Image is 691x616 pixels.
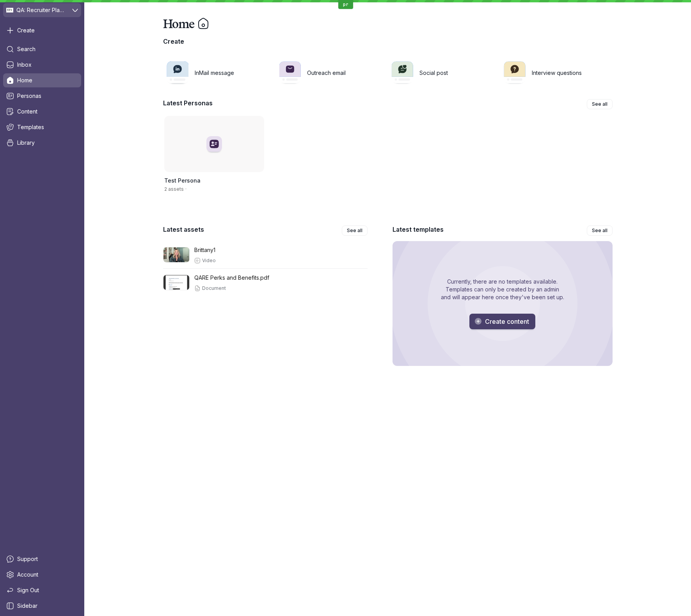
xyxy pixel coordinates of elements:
[275,58,383,88] a: Outreach email
[3,568,81,582] a: Account
[307,69,346,77] h3: Outreach email
[3,552,81,566] a: Support
[6,7,13,14] img: QA: Recruiter Playground avatar
[3,89,81,103] a: Personas
[532,69,582,77] h3: Interview questions
[17,108,37,115] span: Content
[184,186,188,192] span: ·
[342,225,368,236] a: See all
[163,241,368,268] a: Brittany1Video
[485,318,529,325] span: Create content
[418,278,587,301] div: Currently, there are no templates available. Templates can only be created by an admin and will a...
[3,58,81,72] a: Inbox
[163,247,190,262] img: 80676d1b-29b4-4236-b005-d48cb770883c_poster.0000001.jpg
[17,27,35,34] span: Create
[3,136,81,150] a: Library
[500,58,608,88] a: Interview questions
[164,177,201,184] span: Test Persona
[163,99,213,107] p: Latest Personas
[17,555,38,563] span: Support
[163,115,263,202] a: Test Persona2 assets·
[201,285,226,291] p: Document
[469,314,535,329] button: Create content
[388,58,496,88] a: Social post
[347,227,362,234] span: See all
[3,3,81,17] button: QA: Recruiter Playground avatarQA: Recruiter Playground
[393,225,444,233] p: Latest templates
[592,227,608,234] span: See all
[3,73,81,87] a: Home
[3,42,81,56] a: Search
[163,37,613,45] p: Create
[17,602,37,610] span: Sidebar
[17,586,39,594] span: Sign Out
[17,139,35,147] span: Library
[3,583,81,597] a: Sign Out
[195,69,234,77] h3: InMail message
[587,225,613,236] a: See all
[587,99,613,109] a: See all
[3,23,81,37] button: Create
[163,16,613,31] div: Home
[201,257,216,264] p: Video
[164,186,184,192] span: 2 assets
[17,76,32,84] span: Home
[17,45,36,53] span: Search
[3,599,81,613] a: Sidebar
[163,225,204,233] p: Latest assets
[3,3,71,17] div: QA: Recruiter Playground
[163,269,368,296] a: QARE Perks and Benefits.pdfDocument
[17,123,44,131] span: Templates
[163,58,271,88] a: InMail message
[16,6,66,14] span: QA: Recruiter Playground
[3,120,81,134] a: Templates
[17,571,38,579] span: Account
[17,92,41,100] span: Personas
[194,273,269,282] p: QARE Perks and Benefits.pdf
[3,105,81,119] a: Content
[419,69,448,77] h3: Social post
[592,100,608,108] span: See all
[163,275,190,290] img: 17c2fe94-2d38-4961-9d62-c79985158d0d-thumbnail.png
[17,61,32,69] span: Inbox
[194,246,215,254] p: Brittany1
